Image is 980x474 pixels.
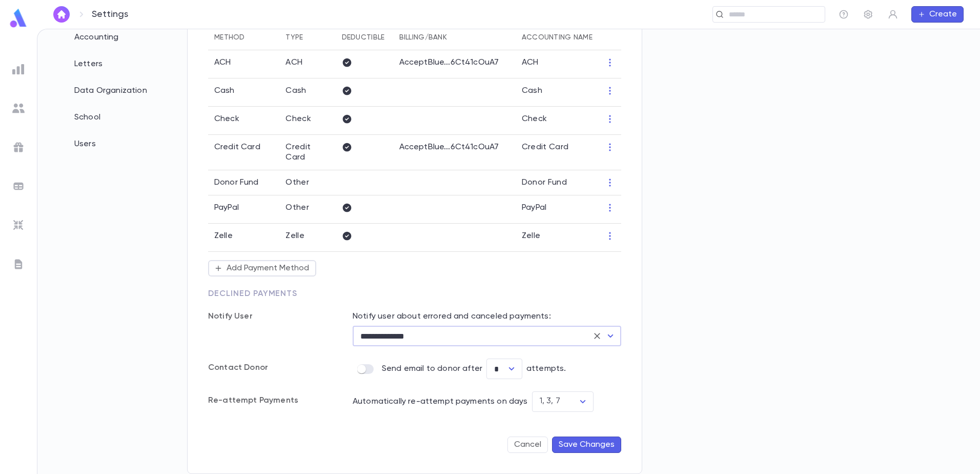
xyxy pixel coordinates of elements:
td: ACH [279,50,335,78]
p: Cash [214,86,235,96]
td: Cash [516,78,599,107]
img: reports_grey.c525e4749d1bce6a11f5fe2a8de1b229.svg [12,63,25,75]
p: Send email to donor after [382,364,482,374]
button: Add Payment Method [208,260,316,276]
th: Type [279,25,335,50]
td: Other [279,170,335,195]
button: Save Changes [552,437,621,453]
th: Deductible [336,25,393,50]
td: Zelle [516,224,599,252]
p: Donor Fund [214,177,259,188]
p: Re-attempt Payments [208,391,332,406]
td: Credit Card [516,135,599,170]
p: AcceptBlue ... 6Ct41cOuA7 [399,142,509,152]
td: Check [279,107,335,135]
td: Other [279,195,335,224]
div: School [62,106,159,129]
button: Open [504,362,519,376]
div: Accounting [62,26,159,49]
td: Credit Card [279,135,335,170]
p: Notify user about errored and canceled payments: [353,311,621,322]
button: Cancel [507,437,548,453]
img: logo [8,8,29,28]
div: attempts. [353,359,621,379]
p: Settings [92,9,128,20]
img: students_grey.60c7aba0da46da39d6d829b817ac14fc.svg [12,102,25,114]
td: Check [516,107,599,135]
td: PayPal [516,195,599,224]
th: Billing/Bank [393,25,516,50]
p: Check [214,114,239,124]
div: 1, 3, 7 [540,396,560,407]
td: Zelle [279,224,335,252]
td: ACH [516,50,599,78]
div: Users [62,133,159,155]
div: Letters [62,53,159,75]
img: letters_grey.7941b92b52307dd3b8a917253454ce1c.svg [12,258,25,270]
div: Data Organization [62,80,159,102]
button: Clear [590,329,604,343]
p: Automatically re-attempt payments on days [353,397,528,407]
p: ACH [214,57,231,68]
img: batches_grey.339ca447c9d9533ef1741baa751efc33.svg [12,180,25,192]
button: Open [603,329,618,343]
th: Accounting Name [516,25,599,50]
th: Method [208,25,279,50]
p: Contact Donor [208,359,332,373]
button: Open [576,394,590,409]
img: home_white.a664292cf8c1dea59945f0da9f25487c.svg [55,10,68,18]
p: Zelle [214,231,233,241]
p: Credit Card [214,142,260,152]
p: Notify User [208,311,332,322]
td: Cash [279,78,335,107]
p: AcceptBlue ... 6Ct41cOuA7 [399,57,509,68]
button: Create [911,6,964,23]
img: campaigns_grey.99e729a5f7ee94e3726e6486bddda8f1.svg [12,141,25,153]
img: imports_grey.530a8a0e642e233f2baf0ef88e8c9fcb.svg [12,219,25,231]
td: Donor Fund [516,170,599,195]
span: Declined Payments [208,290,297,298]
p: PayPal [214,203,239,213]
